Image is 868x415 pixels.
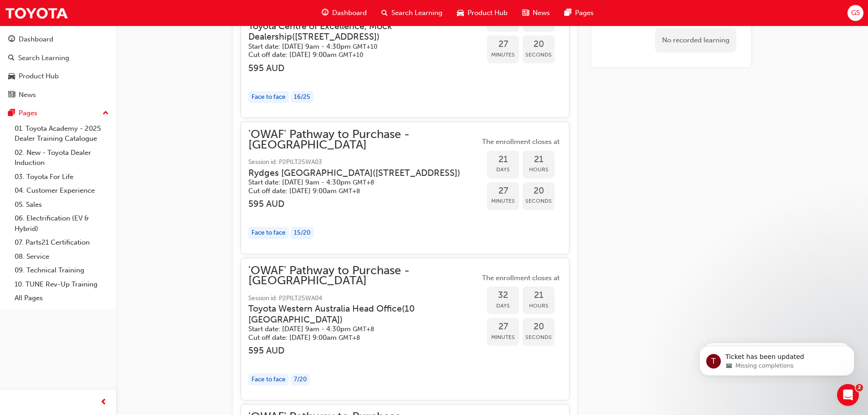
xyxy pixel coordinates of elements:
a: All Pages [11,291,113,305]
span: Search Learning [391,8,442,18]
span: pages-icon [8,109,15,118]
span: Australian Western Standard Time GMT+8 [339,334,360,342]
span: search-icon [8,54,15,62]
h5: Start date: [DATE] 9am - 4:30pm [248,178,465,187]
h3: 595 AUD [248,199,480,209]
span: 32 [487,290,519,301]
a: 09. Technical Training [11,263,113,277]
span: Hours [523,164,555,175]
span: Days [487,164,519,175]
span: Session id: P2PILT25WA04 [248,293,480,304]
span: Hours [523,301,555,311]
div: Dashboard [19,34,53,45]
a: 04. Customer Experience [11,184,113,198]
span: The enrollment closes at [480,273,562,283]
img: Trak [5,3,68,23]
span: Minutes [487,50,519,60]
span: Minutes [487,332,519,343]
a: Product Hub [4,68,113,85]
div: Face to face [248,91,289,103]
a: pages-iconPages [557,4,601,22]
span: Minutes [487,196,519,206]
span: 21 [523,154,555,165]
div: 7 / 20 [291,374,310,386]
a: Dashboard [4,31,113,48]
a: 03. Toyota For Life [11,170,113,184]
span: 2 [856,384,863,391]
span: Australian Eastern Standard Time GMT+10 [339,51,363,59]
span: 20 [523,39,555,50]
span: 20 [523,186,555,196]
span: News [533,8,550,18]
span: guage-icon [8,36,15,44]
span: Dashboard [332,8,367,18]
a: 05. Sales [11,198,113,212]
span: Australian Eastern Standard Time GMT+10 [353,43,377,51]
span: 27 [487,322,519,332]
a: 02. New - Toyota Dealer Induction [11,146,113,170]
span: The enrollment closes at [480,137,562,147]
a: News [4,87,113,103]
button: 'OWAF' Pathway to Purchase - [GEOGRAPHIC_DATA]Session id: P2PILT25WA03Rydges [GEOGRAPHIC_DATA]([S... [248,129,562,246]
h5: Cut off date: [DATE] 9:00am [248,51,465,59]
a: 08. Service [11,250,113,264]
span: 20 [523,322,555,332]
div: Pages [19,108,37,118]
span: guage-icon [322,7,329,19]
span: car-icon [457,7,464,19]
h3: Toyota Centre of Excellence, Mock Dealership ( [STREET_ADDRESS] ) [248,21,465,42]
span: Pages [575,8,594,18]
div: Face to face [248,227,289,239]
span: Product Hub [467,8,508,18]
a: 01. Toyota Academy - 2025 Dealer Training Catalogue [11,122,113,146]
a: 10. TUNE Rev-Up Training [11,277,113,292]
h5: Start date: [DATE] 9am - 4:30pm [248,325,465,333]
div: Product Hub [19,71,59,82]
h5: Start date: [DATE] 9am - 4:30pm [248,42,465,51]
span: 21 [487,154,519,165]
button: DashboardSearch LearningProduct HubNews [4,29,113,105]
h5: Cut off date: [DATE] 9:00am [248,187,465,195]
button: Pages [4,105,113,122]
div: 15 / 20 [291,227,313,239]
span: up-icon [103,108,109,119]
span: 'OWAF' Pathway to Purchase - [GEOGRAPHIC_DATA] [248,129,480,150]
span: news-icon [522,7,529,19]
h3: 595 AUD [248,345,480,356]
span: Australian Western Standard Time GMT+8 [353,179,374,186]
a: search-iconSearch Learning [374,4,450,22]
a: car-iconProduct Hub [450,4,515,22]
div: Search Learning [18,53,69,63]
button: GS [847,5,863,21]
span: Session id: P2PILT25WA03 [248,157,480,168]
h3: Toyota Western Australia Head Office ( 10 [GEOGRAPHIC_DATA] ) [248,303,465,325]
button: 'OWAF' Pathway to Purchase - [GEOGRAPHIC_DATA]Session id: P2PILT25WA04Toyota Western Australia He... [248,266,562,393]
span: GS [851,8,860,18]
span: Australian Western Standard Time GMT+8 [339,187,360,195]
span: car-icon [8,72,15,81]
span: Seconds [523,50,555,60]
div: News [19,90,36,100]
span: Seconds [523,196,555,206]
span: Days [487,301,519,311]
div: Face to face [248,374,289,386]
a: Search Learning [4,50,113,67]
span: 27 [487,186,519,196]
span: Australian Western Standard Time GMT+8 [353,325,374,333]
div: 16 / 25 [291,91,313,103]
h3: Rydges [GEOGRAPHIC_DATA] ( [STREET_ADDRESS] ) [248,168,465,178]
span: news-icon [8,91,15,99]
span: 27 [487,39,519,50]
iframe: Intercom live chat [837,384,859,406]
a: 07. Parts21 Certification [11,236,113,250]
span: search-icon [381,7,388,19]
span: 'OWAF' Pathway to Purchase - [GEOGRAPHIC_DATA] [248,266,480,286]
span: pages-icon [565,7,571,19]
span: prev-icon [100,397,107,408]
div: No recorded learning [655,28,736,52]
